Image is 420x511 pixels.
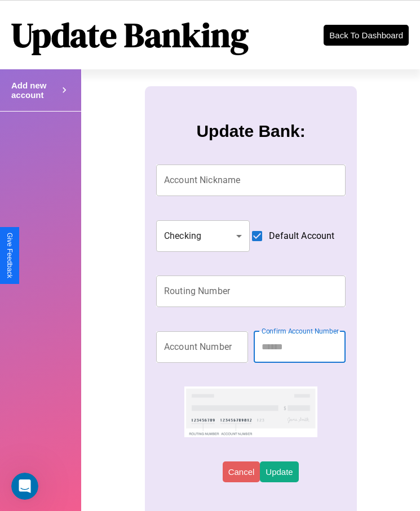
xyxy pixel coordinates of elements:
img: check [184,386,317,437]
button: Update [260,461,298,482]
iframe: Intercom live chat [11,473,38,500]
button: Cancel [223,461,260,482]
button: Back To Dashboard [324,25,409,46]
h4: Add new account [11,81,59,100]
label: Confirm Account Number [262,326,339,336]
div: Checking [156,220,250,252]
h1: Update Banking [11,12,249,58]
div: Give Feedback [6,233,14,278]
span: Default Account [269,229,334,243]
h3: Update Bank: [196,122,305,141]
